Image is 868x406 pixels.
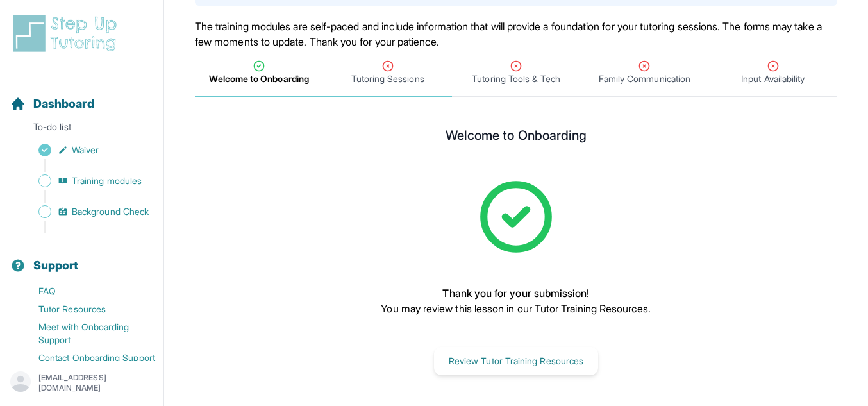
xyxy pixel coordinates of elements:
[434,354,598,367] a: Review Tutor Training Resources
[72,205,149,218] span: Background Check
[195,19,837,49] p: The training modules are self-paced and include information that will provide a foundation for yo...
[5,121,158,139] p: To-do list
[351,72,424,85] span: Tutoring Sessions
[10,282,163,300] a: FAQ
[5,74,158,118] button: Dashboard
[5,236,158,280] button: Support
[10,172,163,190] a: Training modules
[472,72,560,85] span: Tutoring Tools & Tech
[33,95,94,113] span: Dashboard
[10,203,163,221] a: Background Check
[38,373,153,393] p: [EMAIL_ADDRESS][DOMAIN_NAME]
[10,141,163,159] a: Waiver
[741,72,805,85] span: Input Availability
[72,174,142,187] span: Training modules
[72,144,99,156] span: Waiver
[434,347,598,375] button: Review Tutor Training Resources
[10,13,124,54] img: logo
[381,301,651,316] p: You may review this lesson in our Tutor Training Resources.
[195,49,837,97] nav: Tabs
[10,300,163,318] a: Tutor Resources
[446,128,587,148] h2: Welcome to Onboarding
[209,72,308,85] span: Welcome to Onboarding
[33,257,79,275] span: Support
[10,349,163,367] a: Contact Onboarding Support
[10,371,153,394] button: [EMAIL_ADDRESS][DOMAIN_NAME]
[599,72,690,85] span: Family Communication
[10,95,94,113] a: Dashboard
[381,285,651,301] p: Thank you for your submission!
[10,318,163,349] a: Meet with Onboarding Support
